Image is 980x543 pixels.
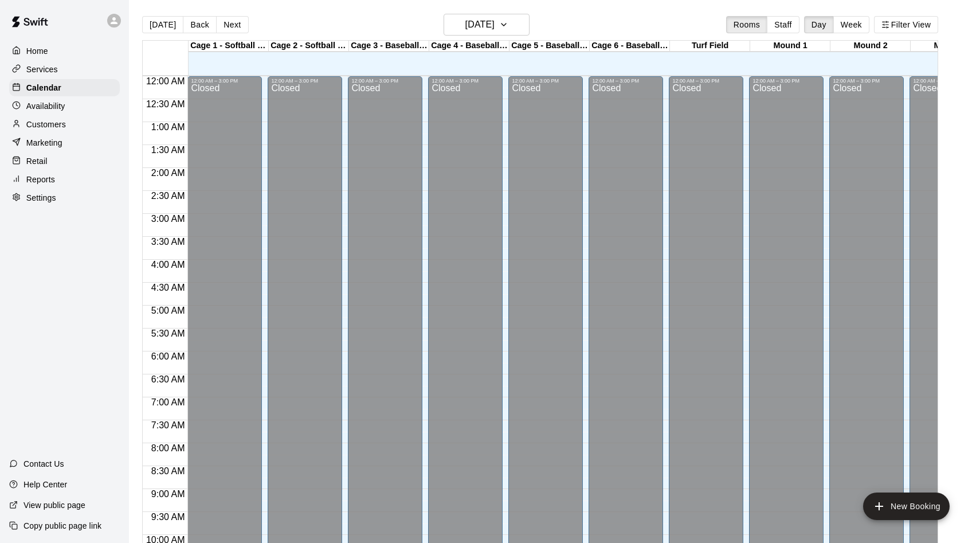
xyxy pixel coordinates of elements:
[752,78,820,84] div: 12:00 AM – 3:00 PM
[148,191,188,201] span: 2:30 AM
[26,82,61,93] p: Calendar
[189,41,269,52] div: Cage 1 - Softball (Hack Attack)
[148,512,188,522] span: 9:30 AM
[26,64,58,75] p: Services
[26,119,66,130] p: Customers
[726,16,767,33] button: Rooms
[590,41,670,52] div: Cage 6 - Baseball (Hack Attack Hand-fed Machine)
[23,499,85,511] p: View public page
[148,374,188,384] span: 6:30 AM
[148,260,188,269] span: 4:00 AM
[26,137,62,149] p: Marketing
[148,466,188,476] span: 8:30 AM
[143,99,188,109] span: 12:30 AM
[349,41,429,52] div: Cage 3 - Baseball (Triple Play)
[9,189,120,206] a: Settings
[143,76,188,86] span: 12:00 AM
[512,78,579,84] div: 12:00 AM – 3:00 PM
[804,16,834,33] button: Day
[9,153,120,170] a: Retail
[432,78,499,84] div: 12:00 AM – 3:00 PM
[833,78,900,84] div: 12:00 AM – 3:00 PM
[26,155,48,167] p: Retail
[269,41,349,52] div: Cage 2 - Softball (Triple Play)
[9,97,120,115] a: Availability
[9,116,120,133] a: Customers
[148,397,188,407] span: 7:00 AM
[26,100,65,112] p: Availability
[9,134,120,151] a: Marketing
[9,79,120,96] a: Calendar
[23,458,64,470] p: Contact Us
[9,171,120,188] a: Reports
[148,443,188,453] span: 8:00 AM
[670,41,750,52] div: Turf Field
[142,16,183,33] button: [DATE]
[429,41,509,52] div: Cage 4 - Baseball (Triple Play)
[148,306,188,315] span: 5:00 AM
[874,16,938,33] button: Filter View
[830,41,911,52] div: Mound 2
[148,329,188,338] span: 5:30 AM
[23,520,101,532] p: Copy public page link
[444,14,530,36] button: [DATE]
[26,174,55,185] p: Reports
[148,237,188,247] span: 3:30 AM
[148,168,188,178] span: 2:00 AM
[23,479,67,490] p: Help Center
[148,489,188,499] span: 9:00 AM
[26,45,48,57] p: Home
[509,41,590,52] div: Cage 5 - Baseball (HitTrax)
[26,192,56,204] p: Settings
[750,41,830,52] div: Mound 1
[148,420,188,430] span: 7:30 AM
[191,78,258,84] div: 12:00 AM – 3:00 PM
[183,16,217,33] button: Back
[216,16,248,33] button: Next
[767,16,799,33] button: Staff
[148,214,188,224] span: 3:00 AM
[148,351,188,361] span: 6:00 AM
[833,16,869,33] button: Week
[148,283,188,292] span: 4:30 AM
[351,78,419,84] div: 12:00 AM – 3:00 PM
[148,122,188,132] span: 1:00 AM
[9,42,120,60] a: Home
[271,78,339,84] div: 12:00 AM – 3:00 PM
[148,145,188,155] span: 1:30 AM
[9,61,120,78] a: Services
[465,17,495,33] h6: [DATE]
[592,78,660,84] div: 12:00 AM – 3:00 PM
[863,493,950,520] button: add
[672,78,740,84] div: 12:00 AM – 3:00 PM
